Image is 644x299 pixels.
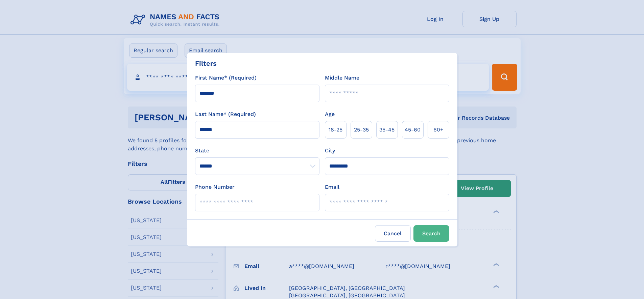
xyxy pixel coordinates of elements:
[413,225,449,242] button: Search
[325,74,359,82] label: Middle Name
[325,147,335,155] label: City
[329,126,342,134] span: 18‑25
[405,126,421,134] span: 45‑60
[195,183,235,191] label: Phone Number
[195,58,217,68] div: Filters
[325,183,339,191] label: Email
[433,126,444,134] span: 60+
[195,74,257,82] label: First Name* (Required)
[354,126,369,134] span: 25‑35
[325,110,335,118] label: Age
[375,225,411,242] label: Cancel
[195,147,319,155] label: State
[195,110,256,118] label: Last Name* (Required)
[379,126,395,134] span: 35‑45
